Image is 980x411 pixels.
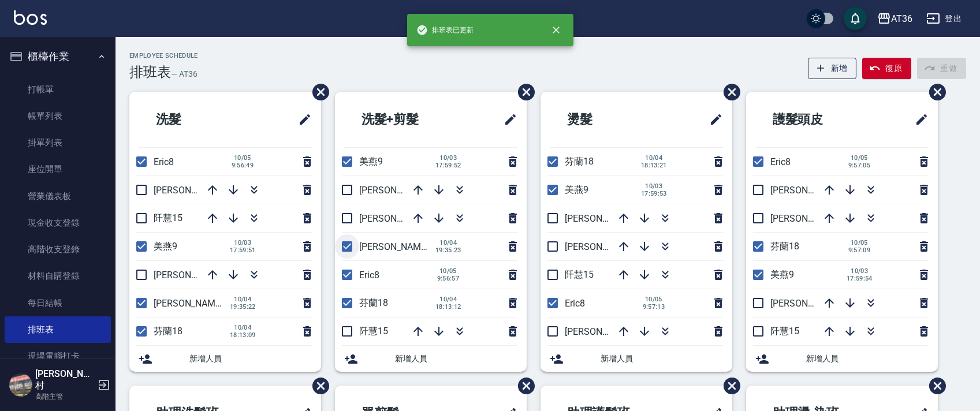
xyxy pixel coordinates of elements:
span: 17:59:52 [435,162,461,169]
span: 10/03 [847,267,873,275]
span: 刪除班表 [304,369,331,403]
img: Logo [14,10,47,25]
a: 高階收支登錄 [5,236,111,263]
button: close [543,17,569,43]
span: 新增人員 [395,353,517,365]
a: 掛單列表 [5,129,111,156]
div: 新增人員 [746,346,938,372]
span: 10/03 [435,154,461,162]
span: [PERSON_NAME]6 [770,213,845,224]
a: 現金收支登錄 [5,210,111,236]
span: 18:13:12 [435,303,461,311]
span: [PERSON_NAME]6 [359,241,434,252]
span: 10/05 [435,267,461,275]
span: 19:35:22 [230,303,256,311]
span: 10/03 [230,239,256,246]
h2: Employee Schedule [129,52,198,59]
span: Eric8 [154,156,174,167]
h2: 燙髮 [550,99,656,140]
span: [PERSON_NAME]16 [565,213,644,224]
span: 阡慧15 [770,326,799,337]
span: 新增人員 [806,353,929,365]
span: Eric8 [359,270,379,281]
span: 芬蘭18 [770,241,799,252]
span: 芬蘭18 [565,156,594,167]
span: 芬蘭18 [154,326,182,337]
span: 10/05 [847,154,872,162]
a: 材料自購登錄 [5,263,111,289]
span: [PERSON_NAME]16 [359,185,439,196]
span: 9:57:13 [641,303,666,311]
span: 10/04 [435,296,461,303]
span: 刪除班表 [715,369,742,403]
span: 10/04 [435,239,461,246]
span: Eric8 [770,156,791,167]
span: [PERSON_NAME]6 [154,298,228,309]
span: 修改班表的標題 [497,106,517,133]
span: 美燕9 [154,241,177,252]
span: 刪除班表 [304,75,331,109]
h6: — AT36 [171,68,198,80]
div: 新增人員 [129,346,321,372]
span: [PERSON_NAME]11 [154,185,233,196]
button: 新增 [808,58,857,79]
span: 10/04 [230,296,256,303]
a: 每日結帳 [5,290,111,316]
span: [PERSON_NAME]11 [770,298,850,309]
span: [PERSON_NAME]16 [770,185,850,196]
a: 帳單列表 [5,103,111,129]
h3: 排班表 [129,64,171,80]
span: 新增人員 [189,353,312,365]
span: 美燕9 [770,269,794,280]
span: 刪除班表 [509,369,536,403]
span: 17:59:53 [641,190,667,197]
a: 現場電腦打卡 [5,343,111,369]
span: 芬蘭18 [359,297,388,308]
a: 排班表 [5,316,111,343]
span: 17:59:51 [230,246,256,254]
span: 修改班表的標題 [291,106,312,133]
a: 營業儀表板 [5,183,111,210]
div: 新增人員 [335,346,527,372]
h5: [PERSON_NAME]村 [35,368,94,391]
span: 18:13:21 [641,162,667,169]
span: 9:56:49 [230,162,255,169]
span: 9:57:09 [847,246,872,254]
h2: 洗髮 [139,99,245,140]
span: 刪除班表 [921,75,948,109]
span: 10/05 [230,154,255,162]
span: Eric8 [565,298,585,309]
div: AT36 [891,12,912,26]
span: [PERSON_NAME]16 [154,270,233,281]
div: 新增人員 [541,346,732,372]
span: 阡慧15 [359,326,388,337]
span: 10/03 [641,182,667,190]
a: 打帳單 [5,76,111,103]
h2: 護髮頭皮 [755,99,874,140]
span: 美燕9 [565,184,588,195]
button: save [844,7,867,30]
span: 阡慧15 [154,212,182,223]
span: 10/05 [847,239,872,246]
span: [PERSON_NAME]6 [565,241,639,252]
span: 修改班表的標題 [908,106,929,133]
h2: 洗髮+剪髮 [344,99,466,140]
span: [PERSON_NAME]11 [359,213,439,224]
span: 新增人員 [601,353,723,365]
span: 19:35:23 [435,246,461,254]
span: 美燕9 [359,156,383,167]
span: 10/04 [230,324,256,331]
button: 登出 [922,8,966,29]
span: 排班表已更新 [416,24,474,36]
a: 座位開單 [5,156,111,182]
span: 刪除班表 [715,75,742,109]
span: 10/04 [641,154,667,162]
p: 高階主管 [35,391,94,402]
span: 18:13:09 [230,331,256,339]
span: 刪除班表 [509,75,536,109]
span: 9:56:57 [435,275,461,282]
span: 修改班表的標題 [702,106,723,133]
span: [PERSON_NAME]11 [565,326,644,337]
span: 9:57:05 [847,162,872,169]
img: Person [9,373,32,397]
